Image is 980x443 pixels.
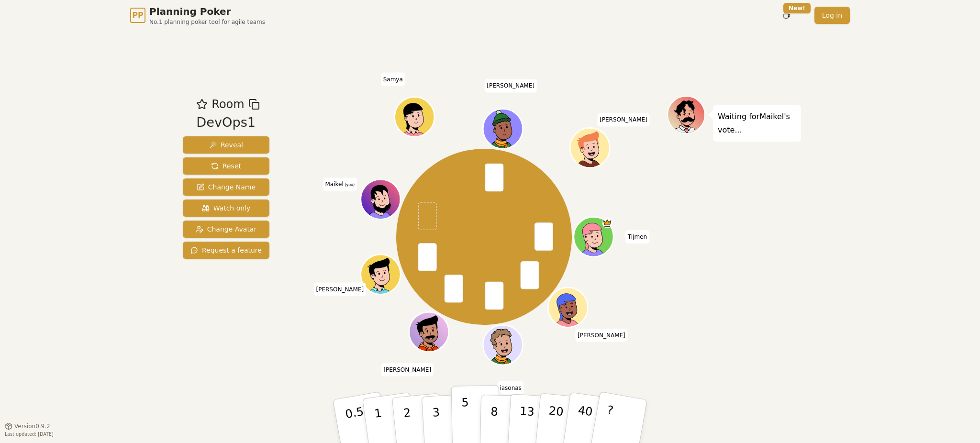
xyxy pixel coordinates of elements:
span: Reset [211,161,241,171]
p: Waiting for Maikel 's vote... [718,110,796,137]
span: Click to change your name [314,283,367,296]
span: Planning Poker [149,5,265,18]
button: Click to change your avatar [362,180,400,218]
div: DevOps1 [196,113,259,133]
span: (you) [344,183,355,187]
span: Watch only [202,203,251,213]
span: Version 0.9.2 [14,422,50,430]
button: Reveal [183,136,269,154]
span: Room [212,96,244,113]
button: Version0.9.2 [5,422,50,430]
span: Click to change your name [381,363,434,376]
span: Click to change your name [323,177,357,191]
span: Last updated: [DATE] [5,432,54,437]
button: New! [778,7,795,24]
span: Tijmen is the host [602,218,612,228]
button: Change Name [183,178,269,196]
a: PPPlanning PokerNo.1 planning poker tool for agile teams [130,5,265,26]
span: Click to change your name [497,381,524,395]
button: Watch only [183,199,269,217]
span: Change Name [197,182,256,192]
a: Log in [814,7,850,24]
span: Request a feature [190,245,262,255]
button: Add as favourite [196,96,208,113]
span: Reveal [209,140,243,150]
span: Click to change your name [484,79,537,92]
span: Click to change your name [625,230,649,244]
span: PP [132,10,143,21]
span: No.1 planning poker tool for agile teams [149,18,265,26]
span: Click to change your name [575,329,628,342]
button: Change Avatar [183,221,269,238]
span: Click to change your name [597,113,650,126]
div: New! [783,3,811,13]
span: Change Avatar [196,224,257,234]
button: Request a feature [183,242,269,259]
button: Reset [183,157,269,175]
span: Click to change your name [381,72,405,86]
